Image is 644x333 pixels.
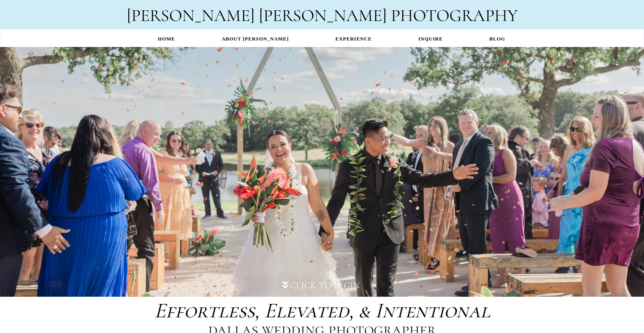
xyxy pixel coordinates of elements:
span: Effortless, Elevated, & Intentional [154,297,490,323]
span: [PERSON_NAME] [127,5,255,26]
div: Click to Begin [290,280,360,291]
a: INQUIRE [395,31,466,46]
a: ABOUT ARLENE [199,31,312,46]
a: BLOG [466,31,529,46]
span: PHOTOGRAPHY [391,5,518,26]
button: Click to Begin [275,280,369,291]
a: EXPERIENCE [312,31,395,46]
a: Home [135,31,199,46]
span: [PERSON_NAME] [259,5,387,26]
